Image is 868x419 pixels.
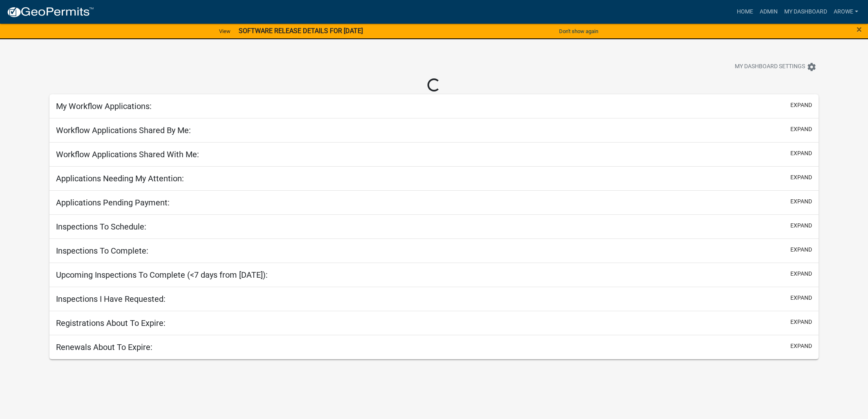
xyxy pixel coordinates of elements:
a: My Dashboard [781,4,830,20]
button: Close [857,25,862,34]
button: expand [790,245,812,254]
h5: Inspections I Have Requested: [56,294,166,304]
h5: Applications Needing My Attention: [56,174,184,183]
h5: Applications Pending Payment: [56,198,170,207]
button: Don't show again [556,25,602,38]
button: expand [790,270,812,278]
a: Admin [756,4,781,20]
h5: Workflow Applications Shared With Me: [56,149,199,159]
h5: My Workflow Applications: [56,101,152,111]
button: expand [790,294,812,302]
button: expand [790,173,812,182]
button: expand [790,318,812,326]
button: expand [790,197,812,206]
span: My Dashboard Settings [735,62,805,72]
a: arowe [830,4,861,20]
span: × [857,24,862,35]
h5: Upcoming Inspections To Complete (<7 days from [DATE]): [56,270,268,280]
h5: Renewals About To Expire: [56,342,152,352]
h5: Inspections To Complete: [56,246,148,256]
button: expand [790,125,812,134]
h5: Workflow Applications Shared By Me: [56,125,191,135]
a: View [216,25,234,38]
h5: Inspections To Schedule: [56,222,146,232]
h5: Registrations About To Expire: [56,318,166,328]
button: expand [790,101,812,109]
i: settings [807,62,817,72]
button: My Dashboard Settingssettings [728,59,823,75]
button: expand [790,221,812,230]
a: Home [734,4,756,20]
button: expand [790,149,812,158]
strong: SOFTWARE RELEASE DETAILS FOR [DATE] [239,27,363,35]
button: expand [790,342,812,350]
